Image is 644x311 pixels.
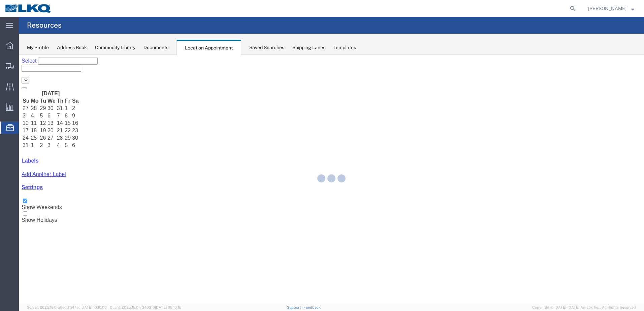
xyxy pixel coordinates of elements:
[4,157,8,161] input: Show Holidays
[45,72,52,79] td: 22
[28,87,37,94] td: 3
[53,65,60,72] td: 16
[21,65,28,72] td: 12
[45,80,52,87] td: 29
[28,58,37,64] td: 6
[303,305,321,309] a: Feedback
[3,80,11,87] td: 24
[28,80,37,87] td: 27
[21,58,28,64] td: 5
[11,72,20,79] td: 18
[4,144,8,148] input: Show Weekends
[45,58,52,64] td: 8
[11,87,20,94] td: 1
[45,65,52,72] td: 15
[38,50,45,57] td: 31
[5,3,52,13] img: logo
[11,35,52,42] th: [DATE]
[38,65,45,72] td: 14
[45,50,52,57] td: 1
[21,80,28,87] td: 26
[38,72,45,79] td: 21
[3,130,24,135] a: Settings
[38,43,45,49] th: Th
[28,65,37,72] td: 13
[27,44,49,51] div: My Profile
[57,44,87,51] div: Address Book
[38,87,45,94] td: 4
[28,43,37,49] th: We
[28,50,37,57] td: 30
[53,43,60,49] th: Sa
[532,305,636,310] span: Copyright © [DATE]-[DATE] Agistix Inc., All Rights Reserved
[3,58,11,64] td: 3
[3,116,47,122] a: Add Another Label
[11,65,20,72] td: 11
[3,65,11,72] td: 10
[11,80,20,87] td: 25
[3,72,11,79] td: 17
[53,87,60,94] td: 6
[333,44,356,51] div: Templates
[53,80,60,87] td: 30
[21,87,28,94] td: 2
[21,43,28,49] th: Tu
[287,305,304,309] a: Support
[176,40,241,55] div: Location Appointment
[3,143,43,155] label: Show Weekends
[53,50,60,57] td: 2
[53,72,60,79] td: 23
[292,44,325,51] div: Shipping Lanes
[249,44,284,51] div: Saved Searches
[3,3,19,9] a: Select
[45,43,52,49] th: Fr
[21,72,28,79] td: 19
[95,44,135,51] div: Commodity Library
[80,305,107,309] span: [DATE] 10:10:00
[588,4,635,12] button: [PERSON_NAME]
[155,305,181,309] span: [DATE] 08:10:16
[27,305,107,309] span: Server: 2025.18.0-a0edd1917ac
[110,305,181,309] span: Client: 2025.18.0-7346316
[45,87,52,94] td: 5
[27,17,62,34] h4: Resources
[3,50,11,57] td: 27
[11,50,20,57] td: 28
[38,80,45,87] td: 28
[588,5,626,12] span: Adrienne Brown
[3,156,38,168] label: Show Holidays
[143,44,168,51] div: Documents
[21,50,28,57] td: 29
[38,58,45,64] td: 7
[28,72,37,79] td: 20
[11,58,20,64] td: 4
[3,103,20,109] a: Labels
[53,58,60,64] td: 9
[3,3,18,9] span: Select
[3,43,11,49] th: Su
[11,43,20,49] th: Mo
[3,87,11,94] td: 31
